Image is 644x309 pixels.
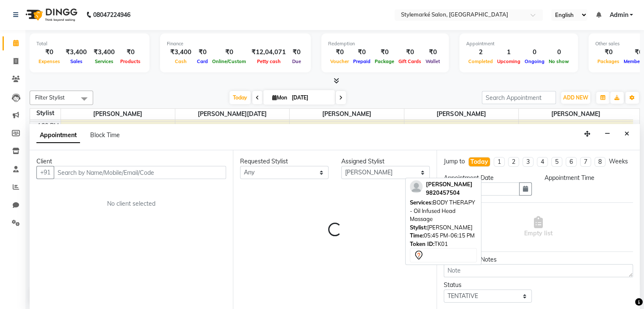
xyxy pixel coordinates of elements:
span: Filter Stylist [35,94,65,101]
span: Due [290,58,303,64]
span: Wallet [423,58,442,64]
div: Jump to [444,157,465,166]
span: [PERSON_NAME] [519,109,633,119]
span: Voucher [328,58,351,64]
span: ⁠[PERSON_NAME] [404,109,518,119]
div: ₹12,04,071 [248,47,289,57]
span: No show [547,58,571,64]
span: Appointment [36,128,80,143]
div: ₹0 [351,47,373,57]
span: Sales [68,58,85,64]
span: Today [229,91,251,104]
div: Client [36,157,226,166]
div: Assigned Stylist [341,157,430,166]
li: 2 [508,157,519,167]
span: Cash [173,58,189,64]
span: ⁠[PERSON_NAME][DATE] [175,109,289,119]
div: 4:30 PM [35,121,61,130]
span: Online/Custom [210,58,248,64]
div: Appointment Time [544,174,633,182]
span: [PERSON_NAME] [290,109,404,119]
button: +91 [36,166,54,179]
div: ₹3,400 [167,47,195,57]
button: Close [621,127,633,141]
span: Completed [466,58,495,64]
b: 08047224946 [93,3,130,27]
div: 2 [466,47,495,57]
div: ₹3,400 [62,47,90,57]
div: 0 [547,47,571,57]
div: Requested Stylist [240,157,329,166]
li: 1 [494,157,505,167]
div: 0 [522,47,547,57]
li: 5 [551,157,562,167]
span: Mon [270,94,289,101]
span: Petty cash [255,58,283,64]
span: Upcoming [495,58,522,64]
div: Weeks [609,157,628,166]
div: 1 [495,47,522,57]
span: Ongoing [522,58,547,64]
span: Prepaid [351,58,373,64]
div: Appointment Date [444,174,532,182]
div: Finance [167,40,304,47]
span: Products [118,58,143,64]
div: ₹0 [36,47,62,57]
img: profile [410,180,423,193]
div: 05:45 PM-06:15 PM [410,232,477,240]
div: 9820457504 [426,189,473,197]
li: 7 [580,157,591,167]
li: 4 [537,157,548,167]
div: Appointment [466,40,571,47]
span: Admin [609,11,628,19]
div: Stylist [30,109,61,118]
div: Today [470,157,488,166]
span: ADD NEW [563,94,588,101]
input: 2025-09-01 [289,91,332,104]
div: TK01 [410,240,477,248]
span: Services: [410,199,433,206]
span: BODY THERAPY - Oil Infused Head Massage [410,199,475,222]
div: ₹0 [328,47,351,57]
li: 6 [566,157,577,167]
span: Time: [410,232,424,239]
span: Gift Cards [396,58,423,64]
span: [PERSON_NAME] [61,109,175,119]
div: Redemption [328,40,442,47]
img: logo [22,3,80,27]
span: Packages [595,58,622,64]
span: Empty list [524,216,553,238]
button: ADD NEW [561,92,590,104]
span: Token ID: [410,240,434,247]
li: 8 [594,157,605,167]
span: [PERSON_NAME] [426,181,473,188]
div: ₹0 [423,47,442,57]
span: Card [195,58,210,64]
span: Block Time [90,131,120,139]
div: ₹0 [289,47,304,57]
div: ₹0 [195,47,210,57]
li: 3 [522,157,533,167]
span: Stylist: [410,224,427,231]
div: ₹0 [396,47,423,57]
input: Search Appointment [482,91,556,104]
span: Expenses [36,58,62,64]
div: [PERSON_NAME] [410,223,477,232]
div: ₹0 [210,47,248,57]
input: yyyy-mm-dd [444,182,520,196]
div: Status [444,281,532,290]
div: No client selected [57,199,206,208]
div: ₹0 [118,47,143,57]
div: Appointment Notes [444,255,633,264]
div: ₹0 [595,47,622,57]
input: Search by Name/Mobile/Email/Code [54,166,226,179]
span: Package [373,58,396,64]
div: ₹0 [373,47,396,57]
div: Total [36,40,143,47]
span: Services [93,58,116,64]
div: ₹3,400 [90,47,118,57]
